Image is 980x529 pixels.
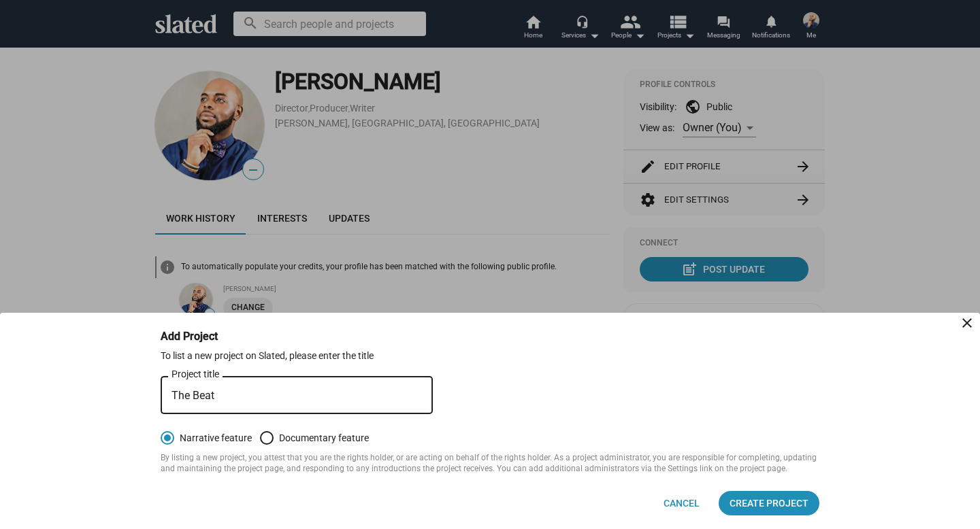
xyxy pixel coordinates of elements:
span: Create project [730,491,808,515]
bottom-sheet-header: Add Project [161,329,819,349]
div: To list a new project on Slated, please enter the title [161,349,819,362]
span: Documentary feature [274,431,369,445]
button: Create project [719,491,819,515]
h3: Add Project [161,329,237,343]
button: Cancel [653,491,710,515]
div: By listing a new project, you attest that you are the rights holder, or are acting on behalf of t... [161,453,819,475]
span: Cancel [664,491,700,515]
span: Narrative feature [174,431,252,445]
mat-icon: close [959,315,975,331]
